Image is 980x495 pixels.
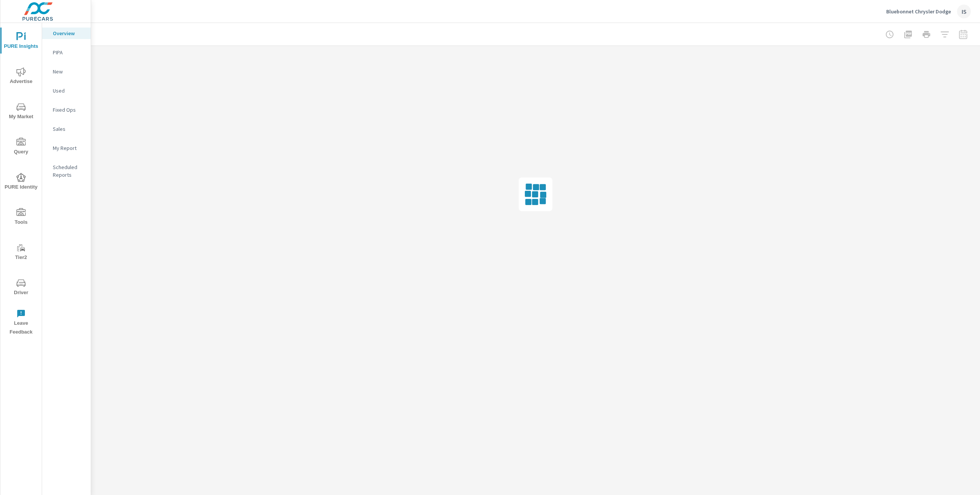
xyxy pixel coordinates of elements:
[53,163,85,179] p: Scheduled Reports
[53,144,85,152] p: My Report
[53,68,85,75] p: New
[3,67,39,86] span: Advertise
[3,278,39,297] span: Driver
[3,208,39,227] span: Tools
[886,8,951,15] p: Bluebonnet Chrysler Dodge
[42,85,91,96] div: Used
[42,123,91,135] div: Sales
[3,309,39,337] span: Leave Feedback
[42,161,91,181] div: Scheduled Reports
[3,173,39,192] span: PURE Identity
[957,5,971,18] div: IS
[53,106,85,114] p: Fixed Ops
[42,28,91,39] div: Overview
[42,104,91,116] div: Fixed Ops
[53,49,85,56] p: PIPA
[42,66,91,77] div: New
[42,47,91,58] div: PIPA
[0,23,42,340] div: nav menu
[3,243,39,262] span: Tier2
[3,103,39,121] span: My Market
[53,87,85,94] p: Used
[42,142,91,154] div: My Report
[3,32,39,51] span: PURE Insights
[53,125,85,133] p: Sales
[3,138,39,156] span: Query
[53,29,85,37] p: Overview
